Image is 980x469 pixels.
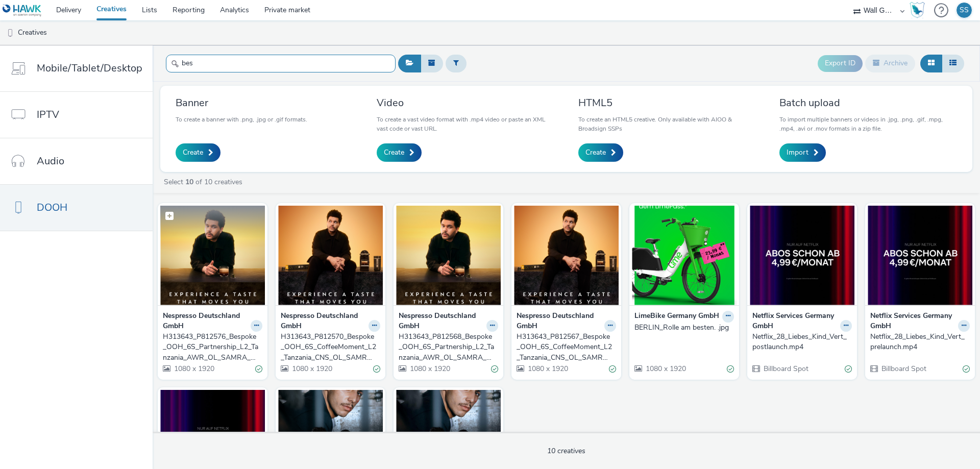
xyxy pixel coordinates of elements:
[173,364,214,374] span: 1080 x 1920
[491,364,498,375] div: Valid
[37,107,59,122] span: IPTV
[870,332,970,353] a: Netflix_28_Liebes_Kind_Vert_prelaunch.mp4
[752,332,848,353] div: Netflix_28_Liebes_Kind_Vert_postlaunch.mp4
[527,364,568,374] span: 1080 x 1920
[645,364,686,374] span: 1080 x 1920
[752,332,852,353] a: Netflix_28_Liebes_Kind_Vert_postlaunch.mp4
[845,364,852,375] div: Valid
[910,2,925,18] img: Hawk Academy
[787,147,808,158] span: Import
[750,206,854,305] img: Netflix_28_Liebes_Kind_Vert_postlaunch.mp4 visual
[163,177,247,187] a: Select of 10 creatives
[163,311,248,332] strong: Nespresso Deutschland GmbH
[278,206,383,305] img: H313643_P812570_Bespoke_OOH_6S_CoffeeMoment_L2_Tanzania_CNS_OL_SAMRA_2025_1080x1920px_Bahnhofspla...
[634,323,730,333] div: BERLIN_Rolle am besten. .jpg
[865,55,915,72] button: Archive
[752,311,838,332] strong: Netflix Services Germany GmbH
[281,332,376,363] div: H313643_P812570_Bespoke_OOH_6S_CoffeeMoment_L2_Tanzania_CNS_OL_SAMRA_2025_1080x1920px_Bahnhofspla...
[399,332,494,363] div: H313643_P812568_Bespoke_OOH_6S_Partnership_L2_Tanzania_AWR_OL_SAMRA_2025_1080x1920px_Marienplatz_...
[517,311,602,332] strong: Nespresso Deutschland GmbH
[5,28,15,38] img: dooh
[870,332,966,353] div: Netflix_28_Liebes_Kind_Vert_prelaunch.mp4
[176,143,220,162] a: Create
[409,364,450,374] span: 1080 x 1920
[399,332,498,363] a: H313643_P812568_Bespoke_OOH_6S_Partnership_L2_Tanzania_AWR_OL_SAMRA_2025_1080x1920px_Marienplatz_...
[960,3,969,18] div: SS
[763,364,808,374] span: Billboard Spot
[255,364,262,375] div: Valid
[514,206,619,305] img: H313643_P812567_Bespoke_OOH_6S_CoffeeMoment_L2_Tanzania_CNS_OL_SAMRA_2025_1080x1920px_Marienplatz...
[779,96,957,110] h3: Batch upload
[517,332,612,363] div: H313643_P812567_Bespoke_OOH_6S_CoffeeMoment_L2_Tanzania_CNS_OL_SAMRA_2025_1080x1920px_Marienplatz...
[632,206,737,305] img: BERLIN_Rolle am besten. .jpg visual
[578,115,756,133] p: To create an HTML5 creative. Only available with AIOO & Broadsign SSPs
[547,446,585,456] span: 10 creatives
[281,311,366,332] strong: Nespresso Deutschland GmbH
[920,55,942,72] button: Grid
[166,55,396,72] input: Search...
[727,364,734,375] div: Valid
[870,311,955,332] strong: Netflix Services Germany GmbH
[37,200,67,215] span: DOOH
[176,115,307,124] p: To create a banner with .png, .jpg or .gif formats.
[384,147,404,158] span: Create
[163,332,258,363] div: H313643_P812576_Bespoke_OOH_6S_Partnership_L2_Tanzania_AWR_OL_SAMRA_2025_1080x1920px_Bahnhofsplat...
[377,115,554,133] p: To create a vast video format with .mp4 video or paste an XML vast code or vast URL.
[163,332,262,363] a: H313643_P812576_Bespoke_OOH_6S_Partnership_L2_Tanzania_AWR_OL_SAMRA_2025_1080x1920px_Bahnhofsplat...
[963,364,970,375] div: Valid
[609,364,616,375] div: Valid
[779,115,957,133] p: To import multiple banners or videos in .jpg, .png, .gif, .mpg, .mp4, .avi or .mov formats in a z...
[634,323,734,333] a: BERLIN_Rolle am besten. .jpg
[880,364,926,374] span: Billboard Spot
[160,206,265,305] img: H313643_P812576_Bespoke_OOH_6S_Partnership_L2_Tanzania_AWR_OL_SAMRA_2025_1080x1920px_Bahnhofsplat...
[291,364,332,374] span: 1080 x 1920
[779,143,826,162] a: Import
[578,96,756,110] h3: HTML5
[396,206,501,305] img: H313643_P812568_Bespoke_OOH_6S_Partnership_L2_Tanzania_AWR_OL_SAMRA_2025_1080x1920px_Marienplatz_...
[818,55,863,71] button: Export ID
[373,364,380,375] div: Valid
[183,147,203,158] span: Create
[176,96,307,110] h3: Banner
[399,311,484,332] strong: Nespresso Deutschland GmbH
[37,154,64,168] span: Audio
[3,4,42,17] img: undefined Logo
[377,96,554,110] h3: Video
[185,177,193,187] strong: 10
[585,147,606,158] span: Create
[281,332,380,363] a: H313643_P812570_Bespoke_OOH_6S_CoffeeMoment_L2_Tanzania_CNS_OL_SAMRA_2025_1080x1920px_Bahnhofspla...
[578,143,623,162] a: Create
[37,61,142,76] span: Mobile/Tablet/Desktop
[942,55,964,72] button: Table
[634,311,719,323] strong: LimeBike Germany GmbH
[377,143,422,162] a: Create
[910,2,929,18] a: Hawk Academy
[868,206,972,305] img: Netflix_28_Liebes_Kind_Vert_prelaunch.mp4 visual
[517,332,616,363] a: H313643_P812567_Bespoke_OOH_6S_CoffeeMoment_L2_Tanzania_CNS_OL_SAMRA_2025_1080x1920px_Marienplatz...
